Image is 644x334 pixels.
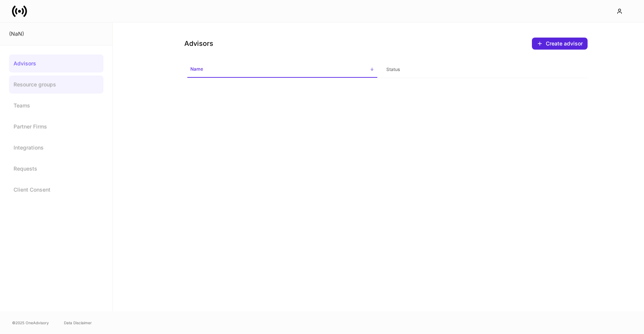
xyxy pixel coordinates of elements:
a: Partner Firms [9,118,103,136]
h6: Status [386,66,400,73]
a: Integrations [9,139,103,157]
div: (NaN) [9,30,103,38]
a: Resource groups [9,76,103,94]
a: Data Disclaimer [64,320,92,326]
a: Requests [9,160,103,178]
button: Create advisor [532,38,588,50]
span: Status [383,62,573,77]
h6: Name [190,65,203,73]
a: Teams [9,97,103,115]
a: Advisors [9,54,103,73]
span: Name [187,62,377,78]
a: Client Consent [9,181,103,199]
h4: Advisors [184,39,213,48]
span: © 2025 OneAdvisory [12,320,49,326]
div: Create advisor [546,40,583,47]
